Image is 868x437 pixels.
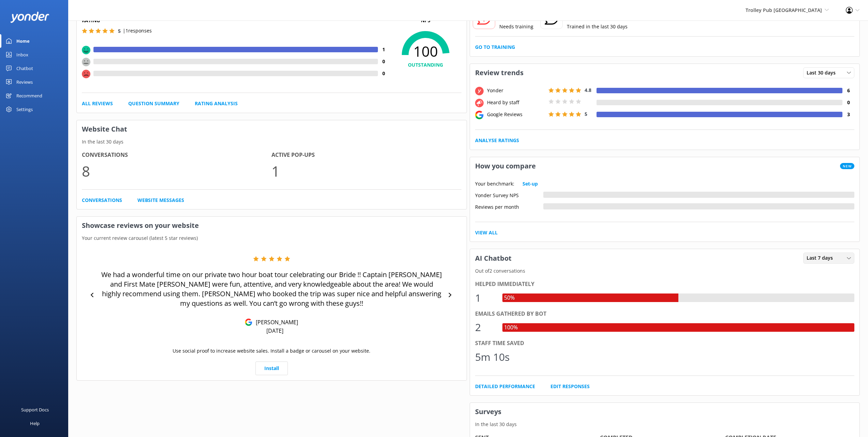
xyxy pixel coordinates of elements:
div: 2 [475,319,496,336]
a: Analyse Ratings [475,137,519,144]
img: yonder-white-logo.png [10,12,49,23]
p: 8 [82,160,271,182]
span: New [840,163,854,169]
div: 50% [502,293,516,302]
div: Home [16,34,30,48]
a: View All [475,229,498,236]
a: Go to Training [475,43,515,51]
span: 5 [585,111,587,117]
a: Install [255,361,288,375]
p: In the last 30 days [77,138,467,146]
p: We had a wonderful time on our private two hour boat tour celebrating our Bride !! Captain [PERSO... [101,270,442,308]
div: Help [30,416,40,430]
img: Google Reviews [245,318,252,326]
p: Needs training [499,23,533,30]
h3: Showcase reviews on your website [77,217,467,234]
h4: 0 [378,58,390,65]
h4: 3 [842,111,854,118]
p: [PERSON_NAME] [252,318,298,326]
h4: Active Pop-ups [271,151,461,160]
div: Emails gathered by bot [475,310,855,318]
a: All Reviews [82,100,113,107]
a: Conversations [82,196,122,204]
div: 100% [502,323,519,332]
h4: 6 [842,87,854,94]
a: Website Messages [137,196,184,204]
h4: Conversations [82,151,271,160]
a: Edit Responses [550,383,590,390]
div: Chatbot [16,62,33,75]
a: Detailed Performance [475,383,535,390]
div: Inbox [16,48,28,62]
div: Helped immediately [475,280,855,289]
a: Set-up [523,180,538,188]
p: Use social proof to increase website sales. Install a badge or carousel on your website. [173,347,370,355]
h4: 0 [378,70,390,77]
div: Reviews [16,75,33,89]
p: [DATE] [266,327,283,334]
h3: Surveys [470,403,860,421]
div: Google Reviews [485,111,547,118]
div: Reviews per month [475,203,543,209]
div: 1 [475,290,496,306]
span: 4.8 [585,87,591,93]
div: Staff time saved [475,339,855,348]
a: Question Summary [128,100,179,107]
p: Trained in the last 30 days [567,23,628,30]
p: In the last 30 days [470,421,860,428]
div: Settings [16,103,33,116]
div: Yonder Survey NPS [475,192,543,198]
p: Your benchmark: [475,180,514,188]
h3: AI Chatbot [470,249,517,267]
span: Last 30 days [807,69,840,77]
span: Trolley Pub [GEOGRAPHIC_DATA] [746,7,822,13]
span: 5 [118,28,121,34]
div: 5m 10s [475,349,510,365]
span: Last 7 days [807,254,837,262]
div: Support Docs [21,403,49,416]
div: Heard by staff [485,99,547,106]
h3: Website Chat [77,120,467,138]
div: Yonder [485,87,547,94]
p: 1 [271,160,461,182]
a: Rating Analysis [195,100,238,107]
p: | 1 responses [123,27,152,35]
h3: Review trends [470,64,529,82]
h4: 0 [842,99,854,106]
h3: How you compare [470,157,541,175]
span: 100 [390,43,461,60]
h4: OUTSTANDING [390,61,461,69]
h4: 1 [378,46,390,53]
div: Recommend [16,89,42,103]
p: Your current review carousel (latest 5 star reviews) [77,234,467,242]
p: Out of 2 conversations [470,267,860,275]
